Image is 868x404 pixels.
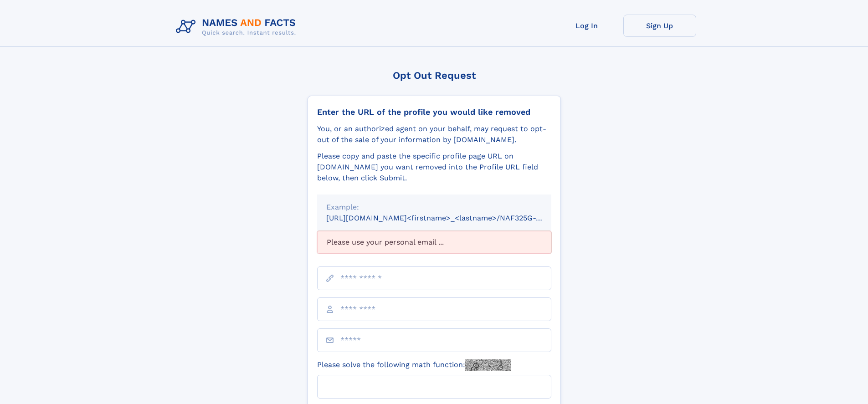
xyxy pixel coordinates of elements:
div: Please copy and paste the specific profile page URL on [DOMAIN_NAME] you want removed into the Pr... [317,151,551,184]
div: Example: [326,202,542,213]
div: Please use your personal email ... [317,231,551,254]
div: You, or an authorized agent on your behalf, may request to opt-out of the sale of your informatio... [317,123,551,145]
a: Sign Up [623,15,696,37]
div: Enter the URL of the profile you would like removed [317,107,551,117]
label: Please solve the following math function: [317,359,511,371]
a: Log In [550,15,623,37]
div: Opt Out Request [308,70,561,81]
small: [URL][DOMAIN_NAME]<firstname>_<lastname>/NAF325G-xxxxxxxx [326,214,569,222]
img: Logo Names and Facts [172,15,303,39]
